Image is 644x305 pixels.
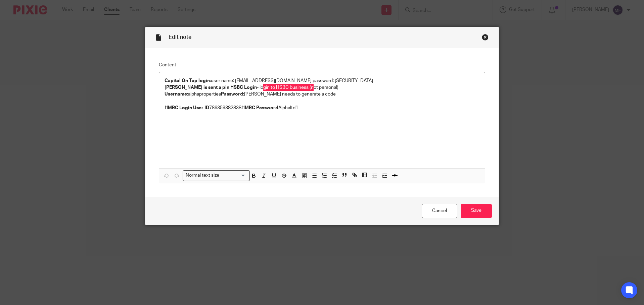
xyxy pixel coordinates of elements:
span: Edit note [169,35,191,40]
strong: Capital On Tap login: [165,78,211,83]
input: Save [461,204,492,218]
strong: HMRC Login User ID [165,106,209,110]
strong: Password: [221,92,244,97]
p: 786359382838 Alphaltd1 [165,105,480,111]
p: - login to HSBC business (not personal) [165,84,480,91]
span: Normal text size [184,172,221,179]
strong: Username: [165,92,188,97]
p: alphaproperties [PERSON_NAME] needs to generate a code [165,91,480,98]
div: Search for option [183,170,250,181]
strong: HMRC Password [241,106,278,110]
strong: [PERSON_NAME] is sent a pin HSBC Login [165,85,257,90]
p: user name: [EMAIL_ADDRESS][DOMAIN_NAME] password: [SECURITY_DATA] [165,77,480,84]
input: Search for option [221,172,245,179]
a: Cancel [422,204,457,218]
div: Close this dialog window [482,34,489,41]
label: Content [159,62,486,68]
